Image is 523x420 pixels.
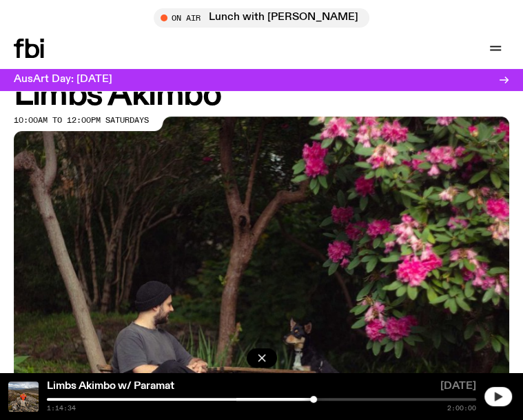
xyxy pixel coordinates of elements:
h1: Limbs Akimbo [14,80,509,111]
span: 10:00am to 12:00pm saturdays [14,117,149,124]
span: 1:14:34 [47,405,76,412]
h3: AusArt Day: [DATE] [14,74,112,85]
span: [DATE] [440,381,476,395]
span: 2:00:00 [447,405,476,412]
a: Limbs Akimbo w/ Paramat [47,381,174,392]
button: On AirLunch with [PERSON_NAME] [154,8,369,28]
